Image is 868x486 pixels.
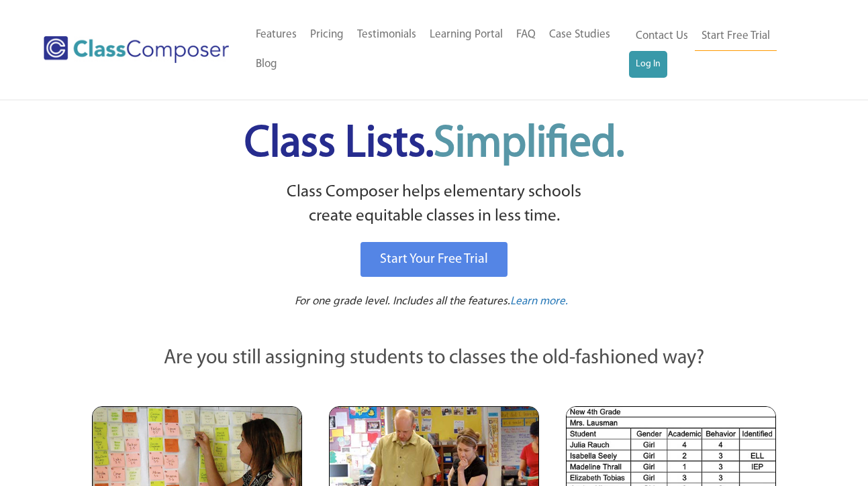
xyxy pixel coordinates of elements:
[295,296,510,307] span: For one grade level. Includes all the features.
[629,21,695,51] a: Contact Us
[629,51,667,78] a: Log In
[303,20,350,50] a: Pricing
[90,180,779,229] p: Class Composer helps elementary schools create equitable classes in less time.
[695,21,777,52] a: Start Free Trial
[542,20,617,50] a: Case Studies
[244,123,624,166] span: Class Lists.
[434,123,624,166] span: Simplified.
[44,36,229,63] img: Class Composer
[510,296,568,307] span: Learn more.
[249,50,284,79] a: Blog
[92,344,777,373] p: Are you still assigning students to classes the old-fashioned way?
[380,253,488,266] span: Start Your Free Trial
[510,20,542,50] a: FAQ
[423,20,510,50] a: Learning Portal
[249,20,630,79] nav: Header Menu
[510,294,568,310] a: Learn more.
[360,242,508,277] a: Start Your Free Trial
[629,21,814,78] nav: Header Menu
[249,20,303,50] a: Features
[350,20,423,50] a: Testimonials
